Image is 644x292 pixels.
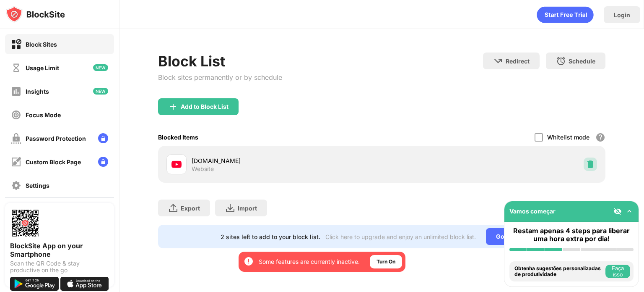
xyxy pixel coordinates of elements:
[11,63,21,73] img: time-usage-off.svg
[26,182,49,189] div: Settings
[377,258,395,266] div: Turn On
[98,133,108,143] img: lock-menu.svg
[506,58,530,65] div: Redirect
[625,207,634,216] img: omni-setup-toggle.svg
[11,133,21,144] img: password-protection-off.svg
[158,73,282,82] div: Block sites permanently or by schedule
[259,258,360,266] div: Some features are currently inactive.
[486,228,543,245] div: Go Unlimited
[60,277,109,291] img: download-on-the-app-store.svg
[93,64,108,71] img: new-icon.svg
[181,205,200,212] div: Export
[10,260,109,274] div: Scan the QR Code & stay productive on the go
[10,242,109,258] div: BlockSite App on your Smartphone
[26,88,49,95] div: Insights
[11,39,21,50] img: block-on.svg
[11,180,21,191] img: settings-off.svg
[26,135,86,142] div: Password Protection
[537,6,594,23] div: animation
[158,134,198,141] div: Blocked Items
[244,256,254,266] img: error-circle-white.svg
[10,208,40,238] img: options-page-qr-code.png
[11,157,21,167] img: customize-block-page-off.svg
[509,227,634,243] div: Restam apenas 4 steps para liberar uma hora extra por dia!
[6,6,65,23] img: logo-blocksite.svg
[547,134,589,141] div: Whitelist mode
[93,88,108,95] img: new-icon.svg
[181,103,229,110] div: Add to Block List
[98,157,108,167] img: lock-menu.svg
[26,111,61,118] div: Focus Mode
[26,64,59,71] div: Usage Limit
[238,205,257,212] div: Import
[613,207,622,216] img: eye-not-visible.svg
[514,266,603,278] div: Obtenha sugestões personalizadas de produtividade
[614,11,630,18] div: Login
[605,265,630,278] button: Faça isso
[11,110,21,120] img: focus-off.svg
[325,233,476,240] div: Click here to upgrade and enjoy an unlimited block list.
[26,158,81,166] div: Custom Block Page
[192,156,382,165] div: [DOMAIN_NAME]
[192,165,214,173] div: Website
[10,277,59,291] img: get-it-on-google-play.svg
[26,41,57,48] div: Block Sites
[509,208,556,215] div: Vamos começar
[221,233,320,240] div: 2 sites left to add to your block list.
[158,53,282,70] div: Block List
[171,159,182,169] img: favicons
[11,86,21,97] img: insights-off.svg
[569,58,595,65] div: Schedule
